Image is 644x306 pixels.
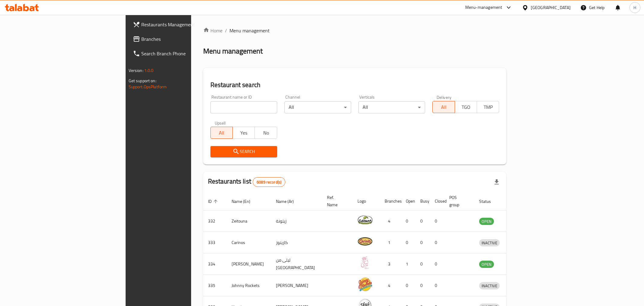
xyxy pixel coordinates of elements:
button: TGO [455,101,477,113]
button: All [210,127,233,139]
td: 0 [430,253,444,275]
td: 0 [415,275,430,296]
span: 6089 record(s) [253,179,285,185]
td: 0 [415,210,430,232]
span: Name (Ar) [276,198,302,205]
td: Carinos [227,232,271,253]
td: 0 [430,232,444,253]
button: All [432,101,455,113]
td: 1 [380,232,401,253]
td: [PERSON_NAME] [227,253,271,275]
td: 1 [401,253,415,275]
span: Ref. Name [327,194,345,208]
label: Delivery [437,95,452,99]
span: Version: [129,67,143,74]
label: Upsell [215,121,226,125]
td: زيتونة [271,210,322,232]
div: Total records count [253,177,285,187]
img: Carinos [357,234,373,249]
h2: Restaurants list [208,177,286,187]
span: 1.0.0 [144,67,154,74]
th: Closed [430,192,444,210]
span: Yes [235,129,252,137]
td: 0 [430,275,444,296]
span: No [257,129,274,137]
h2: Menu management [203,46,263,56]
td: 0 [401,210,415,232]
button: Yes [232,127,255,139]
span: INACTIVE [479,282,500,289]
span: OPEN [479,218,494,225]
div: All [358,101,425,113]
button: Search [210,146,277,157]
td: 4 [380,275,401,296]
td: 0 [415,232,430,253]
span: All [435,103,452,112]
th: Branches [380,192,401,210]
td: Johnny Rockets [227,275,271,296]
span: Restaurants Management [141,21,228,28]
a: Restaurants Management [128,17,233,32]
h2: Restaurant search [210,80,499,90]
span: Name (En) [232,198,258,205]
td: ليلى من [GEOGRAPHIC_DATA] [271,253,322,275]
span: Search [215,148,272,155]
span: H [633,4,636,11]
div: [GEOGRAPHIC_DATA] [531,4,571,11]
div: All [284,101,351,113]
nav: breadcrumb [203,27,507,34]
span: TMP [479,103,497,112]
td: 3 [380,253,401,275]
span: All [213,129,230,137]
th: Open [401,192,415,210]
td: كارينوز [271,232,322,253]
a: Support.OpsPlatform [129,83,167,91]
span: INACTIVE [479,239,500,246]
span: Menu management [229,27,270,34]
th: Logo [353,192,380,210]
input: Search for restaurant name or ID.. [210,101,277,113]
button: No [255,127,277,139]
span: Branches [141,35,228,43]
a: Search Branch Phone [128,46,233,61]
span: Get support on: [129,77,156,85]
span: POS group [449,194,467,208]
span: ID [208,198,219,205]
span: OPEN [479,261,494,268]
div: OPEN [479,261,494,268]
img: Zeitouna [357,212,373,227]
span: Status [479,198,499,205]
td: Zeitouna [227,210,271,232]
a: Branches [128,32,233,46]
td: 4 [380,210,401,232]
td: 0 [430,210,444,232]
div: Menu-management [465,4,502,11]
td: 0 [401,275,415,296]
div: OPEN [479,218,494,225]
th: Busy [415,192,430,210]
img: Leila Min Lebnan [357,255,373,270]
img: Johnny Rockets [357,277,373,292]
td: 0 [401,232,415,253]
div: Export file [489,175,504,189]
span: Search Branch Phone [141,50,228,57]
button: TMP [477,101,499,113]
td: 0 [415,253,430,275]
span: TGO [457,103,475,112]
td: [PERSON_NAME] [271,275,322,296]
